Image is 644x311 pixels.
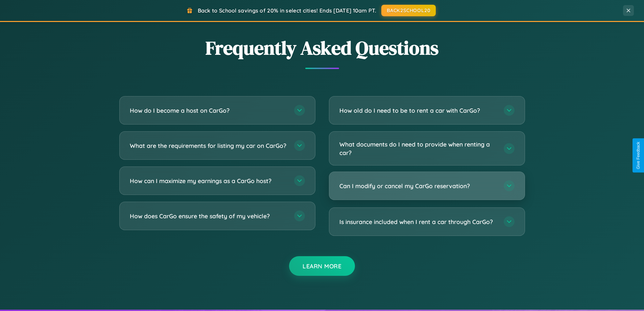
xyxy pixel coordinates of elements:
button: Learn More [289,256,355,276]
h3: How old do I need to be to rent a car with CarGo? [339,106,497,115]
div: Give Feedback [636,142,641,169]
h3: Is insurance included when I rent a car through CarGo? [339,218,497,226]
h3: How can I maximize my earnings as a CarGo host? [130,177,287,185]
h2: Frequently Asked Questions [119,35,525,61]
h3: What documents do I need to provide when renting a car? [339,140,497,157]
span: Back to School savings of 20% in select cities! Ends [DATE] 10am PT. [198,7,376,14]
h3: How does CarGo ensure the safety of my vehicle? [130,212,287,220]
h3: What are the requirements for listing my car on CarGo? [130,141,287,150]
h3: Can I modify or cancel my CarGo reservation? [339,182,497,190]
h3: How do I become a host on CarGo? [130,106,287,115]
button: BACK2SCHOOL20 [381,5,436,16]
